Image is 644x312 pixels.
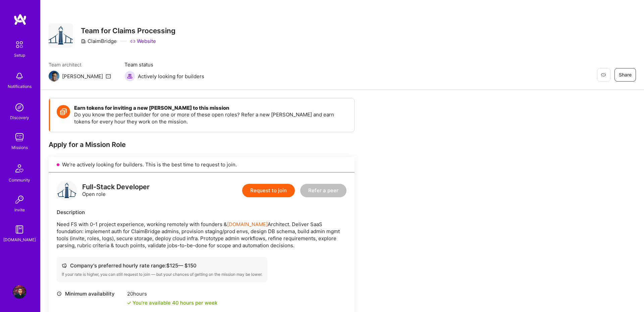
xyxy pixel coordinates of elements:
[106,73,111,79] i: icon Mail
[11,160,28,176] img: Community
[81,39,86,44] i: icon CompanyGray
[13,69,26,83] img: bell
[127,290,217,297] div: 20 hours
[13,131,26,144] img: teamwork
[11,285,28,299] a: User Avatar
[57,221,346,249] p: Need FS with 0-1 project experience, working remotely with founders & Architect. Deliver SaaS fou...
[62,262,262,269] div: Company's preferred hourly rate range: $ 125 — $ 150
[127,299,217,306] div: You're available 40 hours per week
[49,23,73,48] img: Company Logo
[13,101,26,114] img: discovery
[124,71,135,82] img: Actively looking for builders
[300,184,346,197] button: Refer a peer
[614,68,636,82] button: Share
[601,72,606,77] i: icon EyeClosed
[57,291,62,296] i: icon Clock
[14,206,25,213] div: Invite
[242,184,295,197] button: Request to join
[57,105,70,118] img: Token icon
[13,223,26,236] img: guide book
[13,13,27,25] img: logo
[74,111,347,125] p: Do you know the perfect builder for one or more of these open roles? Refer a new [PERSON_NAME] an...
[62,73,103,80] div: [PERSON_NAME]
[13,285,26,299] img: User Avatar
[74,105,347,111] h4: Earn tokens for inviting a new [PERSON_NAME] to this mission
[138,73,204,80] span: Actively looking for builders
[227,221,268,227] a: [DOMAIN_NAME]
[8,83,32,90] div: Notifications
[14,52,25,59] div: Setup
[82,184,150,198] div: Open role
[619,71,632,78] span: Share
[81,27,175,35] h3: Team for Claims Processing
[11,144,28,151] div: Missions
[13,193,26,206] img: Invite
[49,71,59,82] img: Team Architect
[57,209,346,216] div: Description
[12,38,26,52] img: setup
[124,61,204,68] span: Team status
[3,236,36,243] div: [DOMAIN_NAME]
[62,263,67,268] i: icon Cash
[57,290,124,297] div: Minimum availability
[49,140,355,149] div: Apply for a Mission Role
[82,184,150,191] div: Full-Stack Developer
[62,272,262,277] div: If your rate is higher, you can still request to join — but your chances of getting on the missio...
[49,157,355,172] div: We’re actively looking for builders. This is the best time to request to join.
[9,176,30,184] div: Community
[127,301,131,305] i: icon Check
[81,38,117,45] div: ClaimBridge
[10,114,29,121] div: Discovery
[57,180,77,201] img: logo
[130,38,156,45] a: Website
[49,61,111,68] span: Team architect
